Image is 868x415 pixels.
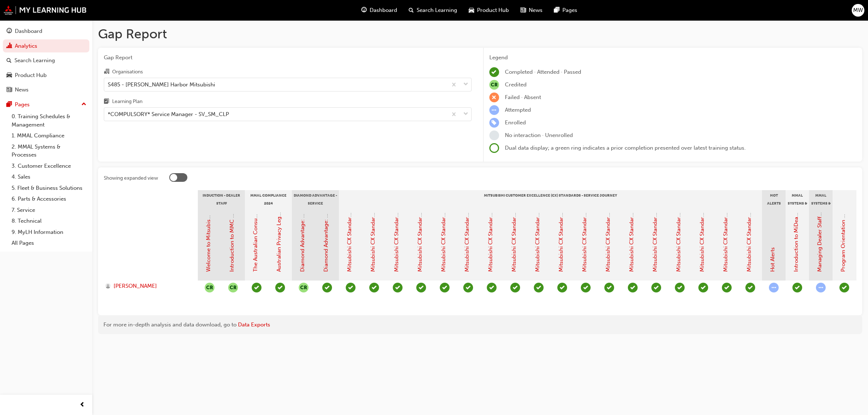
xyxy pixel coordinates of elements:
span: Dashboard [370,6,397,14]
div: Diamond Advantage - Service [292,190,339,208]
a: All Pages [9,238,89,249]
span: down-icon [463,110,468,119]
span: learningRecordVerb_PASS-icon [722,283,732,292]
span: learningRecordVerb_COMPLETE-icon [489,67,499,77]
span: MW [853,6,863,14]
span: learningRecordVerb_PASS-icon [252,283,261,292]
span: learningplan-icon [104,99,109,105]
span: organisation-icon [104,69,109,75]
span: Completed · Attended · Passed [505,69,581,75]
a: 9. MyLH Information [9,227,89,238]
span: car-icon [7,72,12,79]
div: Product Hub [15,71,47,80]
a: [PERSON_NAME] [105,282,191,290]
a: Hot Alerts [769,247,776,272]
span: Attempted [505,107,531,113]
span: learningRecordVerb_PASS-icon [510,283,520,292]
span: pages-icon [7,102,12,108]
span: Search Learning [417,6,457,14]
button: null-icon [299,283,309,292]
span: learningRecordVerb_ATTEMPT-icon [816,283,826,292]
div: Legend [489,54,857,62]
div: News [15,86,29,94]
a: car-iconProduct Hub [463,3,515,18]
span: learningRecordVerb_PASS-icon [440,283,450,292]
span: [PERSON_NAME] [114,282,157,290]
a: guage-iconDashboard [356,3,403,18]
div: Hot Alerts [762,190,786,208]
span: learningRecordVerb_PASS-icon [581,283,591,292]
span: pages-icon [554,6,559,15]
button: null-icon [205,283,214,292]
span: learningRecordVerb_PASS-icon [745,283,755,292]
a: 8. Technical [9,215,89,227]
span: learningRecordVerb_PASS-icon [698,283,708,292]
a: 5. Fleet & Business Solutions [9,183,89,194]
span: learningRecordVerb_PASS-icon [651,283,661,292]
span: up-icon [81,100,86,109]
div: *COMPULSORY* Service Manager - SV_SM_CLP [108,110,229,119]
button: MW [852,4,864,17]
a: Search Learning [3,54,89,67]
div: Dashboard [15,27,42,35]
a: Introduction to MiDealerAssist [793,196,799,272]
span: null-icon [228,283,238,292]
span: search-icon [7,57,12,64]
span: learningRecordVerb_PASS-icon [557,283,567,292]
span: car-icon [469,6,474,15]
span: learningRecordVerb_PASS-icon [792,283,802,292]
span: learningRecordVerb_PASS-icon [393,283,403,292]
span: search-icon [409,6,414,15]
a: 1. MMAL Compliance [9,130,89,141]
button: DashboardAnalyticsSearch LearningProduct HubNews [3,23,89,98]
span: Product Hub [477,6,509,14]
img: mmal [4,5,87,15]
div: For more in-depth analysis and data download, go to [103,321,857,329]
span: learningRecordVerb_ATTEMPT-icon [769,283,779,292]
h1: Gap Report [98,26,862,42]
span: learningRecordVerb_ATTEND-icon [839,283,849,292]
a: news-iconNews [515,3,548,18]
span: learningRecordVerb_PASS-icon [322,283,332,292]
span: Enrolled [505,119,526,126]
span: learningRecordVerb_NONE-icon [489,131,499,140]
span: learningRecordVerb_PASS-icon [487,283,497,292]
span: news-icon [7,87,12,93]
a: Diamond Advantage: Fundamentals [299,183,306,272]
span: learningRecordVerb_PASS-icon [275,283,285,292]
span: learningRecordVerb_FAIL-icon [489,93,499,102]
span: learningRecordVerb_PASS-icon [604,283,614,292]
div: MMAL Systems & Processes - General [786,190,809,208]
span: news-icon [520,6,526,15]
a: Managing Dealer Staff SAP Records [816,184,823,272]
a: Product Hub [3,69,89,82]
span: learningRecordVerb_PASS-icon [369,283,379,292]
div: Induction - Dealer Staff [198,190,245,208]
div: MMAL Systems & Processes - Management [809,190,833,208]
button: Pages [3,98,89,111]
a: pages-iconPages [548,3,583,18]
span: Dual data display; a green ring indicates a prior completion presented over latest training status. [505,145,746,151]
div: Mitsubishi Customer Excellence (CX) Standards - Service Journey [339,190,762,208]
a: 2. MMAL Systems & Processes [9,141,89,161]
div: Organisations [112,68,143,76]
span: learningRecordVerb_ATTEMPT-icon [489,105,499,115]
div: Search Learning [14,56,55,65]
span: learningRecordVerb_PASS-icon [534,283,544,292]
div: Pages [15,100,30,109]
span: Pages [562,6,577,14]
span: Failed · Absent [505,94,541,100]
span: learningRecordVerb_ENROLL-icon [489,118,499,128]
span: guage-icon [7,28,12,35]
span: down-icon [463,80,468,89]
span: learningRecordVerb_PASS-icon [416,283,426,292]
a: Diamond Advantage: Service Training [323,178,329,272]
span: null-icon [489,80,499,90]
span: No interaction · Unenrolled [505,132,573,138]
div: Learning Plan [112,98,142,105]
div: Showing expanded view [104,175,158,182]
